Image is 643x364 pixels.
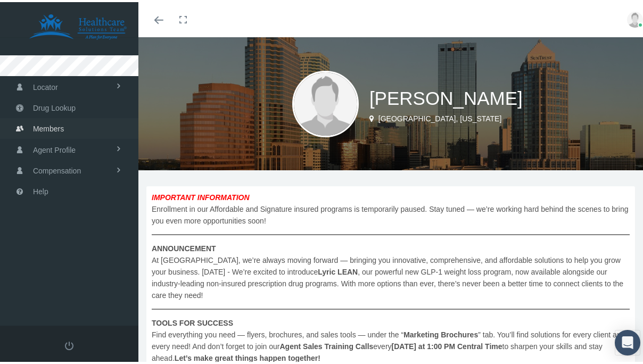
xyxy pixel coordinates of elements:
b: Lyric LEAN [318,266,358,274]
img: user-placeholder.jpg [627,10,643,26]
span: [GEOGRAPHIC_DATA], [US_STATE] [378,112,502,121]
b: ANNOUNCEMENT [152,242,216,251]
b: [DATE] at 1:00 PM Central Time [392,340,502,349]
b: Marketing Brochures [403,328,478,337]
span: Members [33,117,64,137]
b: TOOLS FOR SUCCESS [152,317,233,325]
span: Drug Lookup [33,96,76,116]
span: Help [33,179,48,200]
img: user-placeholder.jpg [292,69,359,135]
div: Open Intercom Messenger [615,328,640,353]
span: Locator [33,75,58,95]
img: HEALTHCARE SOLUTIONS TEAM, LLC [14,12,142,38]
span: Enrollment in our Affordable and Signature insured programs is temporarily paused. Stay tuned — w... [152,189,630,362]
span: Agent Profile [33,138,76,158]
b: Let’s make great things happen together! [175,352,320,360]
b: IMPORTANT INFORMATION [152,191,250,200]
span: [PERSON_NAME] [369,86,523,106]
b: Agent Sales Training Calls [280,340,374,349]
span: Compensation [33,159,81,179]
